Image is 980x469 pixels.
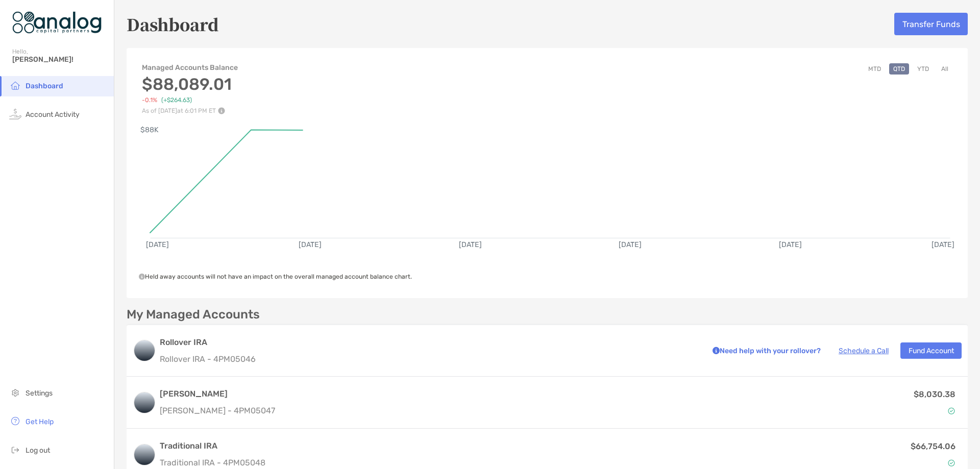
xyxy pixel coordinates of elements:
p: $66,754.06 [911,440,955,453]
img: household icon [9,79,21,91]
span: Dashboard [26,82,63,90]
button: YTD [913,63,933,75]
span: ( +$264.63 ) [161,96,192,104]
a: Schedule a Call [839,347,889,355]
h3: [PERSON_NAME] [160,388,275,400]
p: My Managed Accounts [127,308,260,321]
img: Performance Info [218,107,225,114]
img: Account Status icon [948,459,955,466]
span: Get Help [26,417,54,426]
p: $8,030.38 [914,388,955,401]
p: As of [DATE] at 6:01 PM ET [142,107,239,114]
img: settings icon [9,386,21,399]
span: Held away accounts will not have an impact on the overall managed account balance chart. [139,273,412,280]
button: MTD [864,63,885,75]
text: [DATE] [932,240,954,249]
button: QTD [889,63,909,75]
text: [DATE] [459,240,482,249]
p: Need help with your rollover? [710,344,821,357]
h5: Dashboard [127,12,219,36]
img: logout icon [9,443,21,456]
h3: $88,089.01 [142,75,239,94]
span: Log out [26,446,50,455]
img: logo account [134,445,155,465]
button: All [937,63,952,75]
img: get-help icon [9,415,21,427]
img: logo account [134,392,155,413]
text: [DATE] [619,240,642,249]
text: $88K [140,126,159,134]
img: Account Status icon [948,407,955,414]
h4: Managed Accounts Balance [142,63,239,72]
text: [DATE] [299,240,322,249]
span: Settings [26,389,53,398]
span: [PERSON_NAME]! [12,55,108,64]
img: Zoe Logo [12,4,102,41]
span: -0.1% [142,96,157,104]
h3: Rollover IRA [160,336,698,349]
img: activity icon [9,108,21,120]
p: [PERSON_NAME] - 4PM05047 [160,404,275,417]
h3: Traditional IRA [160,440,265,452]
p: Traditional IRA - 4PM05048 [160,456,265,469]
text: [DATE] [146,240,169,249]
p: Rollover IRA - 4PM05046 [160,353,698,365]
span: Account Activity [26,110,80,119]
text: [DATE] [779,240,802,249]
button: Fund Account [900,342,962,359]
button: Transfer Funds [894,13,968,35]
img: logo account [134,340,155,361]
